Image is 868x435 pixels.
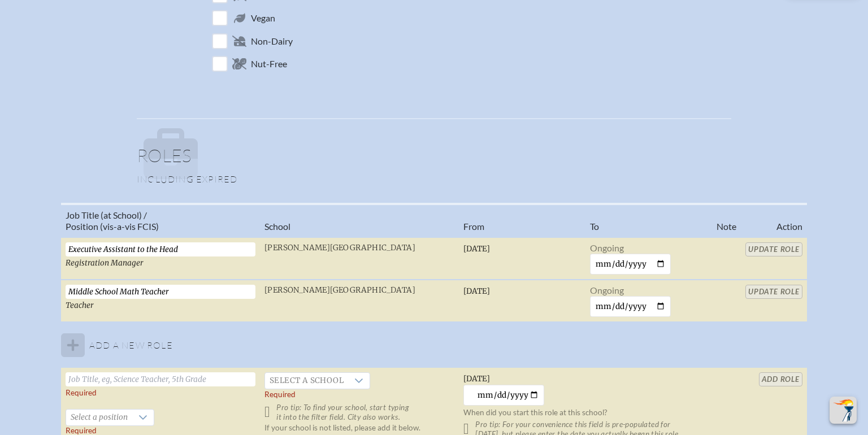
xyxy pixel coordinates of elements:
[463,408,708,417] p: When did you start this role at this school?
[463,286,490,296] span: [DATE]
[264,390,296,399] label: Required
[66,301,94,310] span: Teacher
[66,410,132,425] span: Select a position
[832,399,854,421] img: To the top
[264,243,415,253] span: [PERSON_NAME][GEOGRAPHIC_DATA]
[251,58,287,69] span: Nut-Free
[459,204,585,237] th: From
[137,146,731,173] h1: Roles
[66,372,255,386] input: Job Title, eg, Science Teacher, 5th Grade
[830,397,857,424] button: Scroll Top
[265,373,348,389] span: Select a school
[463,374,490,384] span: [DATE]
[590,242,624,253] span: Ongoing
[264,285,415,295] span: [PERSON_NAME][GEOGRAPHIC_DATA]
[585,204,712,237] th: To
[264,403,454,422] p: Pro tip: To find your school, start typing it into the filter field. City also works.
[61,204,260,237] th: Job Title (at School) / Position (vis-a-vis FCIS)
[66,426,97,435] span: Required
[260,204,459,237] th: School
[66,242,255,256] input: Eg, Science Teacher, 5th Grade
[66,285,255,299] input: Eg, Science Teacher, 5th Grade
[251,12,275,24] span: Vegan
[137,173,731,185] p: Including expired
[741,204,807,237] th: Action
[712,204,741,237] th: Note
[66,258,144,268] span: Registration Manager
[463,244,490,254] span: [DATE]
[590,285,624,295] span: Ongoing
[251,36,293,47] span: Non-Dairy
[66,388,97,398] label: Required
